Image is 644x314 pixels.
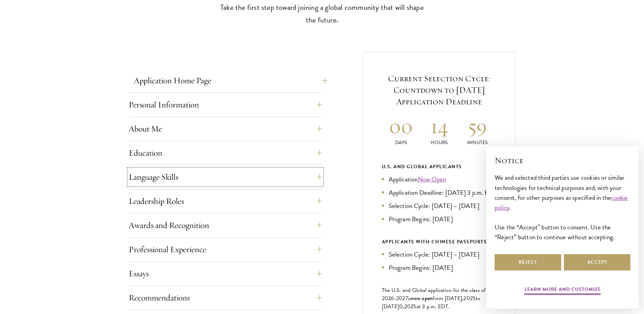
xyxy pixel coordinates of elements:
[458,139,497,146] p: Minutes
[382,139,420,146] p: Days
[403,302,404,311] span: ,
[408,294,411,302] span: is
[394,294,405,302] span: -202
[129,290,322,306] button: Recommendations
[495,155,630,166] h2: Notice
[382,286,486,302] span: The U.S. and Global application for the class of 202
[495,173,630,242] div: We and selected third parties use cookies or similar technologies for technical purposes and, wit...
[399,302,403,311] span: 0
[382,238,497,246] div: APPLICANTS WITH CHINESE PASSPORTS
[433,294,463,302] span: from [DATE],
[525,285,601,296] button: Learn more and customize
[134,72,327,89] button: Application Home Page
[217,1,427,27] p: Take the first step toward joining a global community that will shape the future.
[382,73,497,107] h5: Current Selection Cycle: Countdown to [DATE] Application Deadline
[495,193,628,212] a: cookie policy
[382,114,420,139] h2: 00
[564,254,630,271] button: Accept
[495,254,561,271] button: Reject
[129,265,322,282] button: Essays
[382,188,497,197] li: Application Deadline: [DATE] 3 p.m. EDT
[382,174,497,184] li: Application
[417,302,450,311] span: at 3 p.m. EDT.
[382,263,497,273] li: Program Begins: [DATE]
[458,114,497,139] h2: 59
[391,294,394,302] span: 6
[129,193,322,209] button: Leadership Roles
[413,302,416,311] span: 5
[382,214,497,224] li: Program Begins: [DATE]
[129,241,322,258] button: Professional Experience
[129,217,322,233] button: Awards and Recognition
[411,294,433,302] span: now open
[405,294,408,302] span: 7
[129,121,322,137] button: About Me
[382,249,497,259] li: Selection Cycle: [DATE] – [DATE]
[129,97,322,113] button: Personal Information
[418,174,446,184] a: Now Open
[382,294,480,311] span: to [DATE]
[129,145,322,161] button: Education
[420,139,458,146] p: Hours
[382,201,497,211] li: Selection Cycle: [DATE] – [DATE]
[382,162,497,171] div: U.S. and Global Applicants
[129,169,322,185] button: Language Skills
[420,114,458,139] h2: 14
[473,294,476,302] span: 5
[404,302,413,311] span: 202
[463,294,473,302] span: 202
